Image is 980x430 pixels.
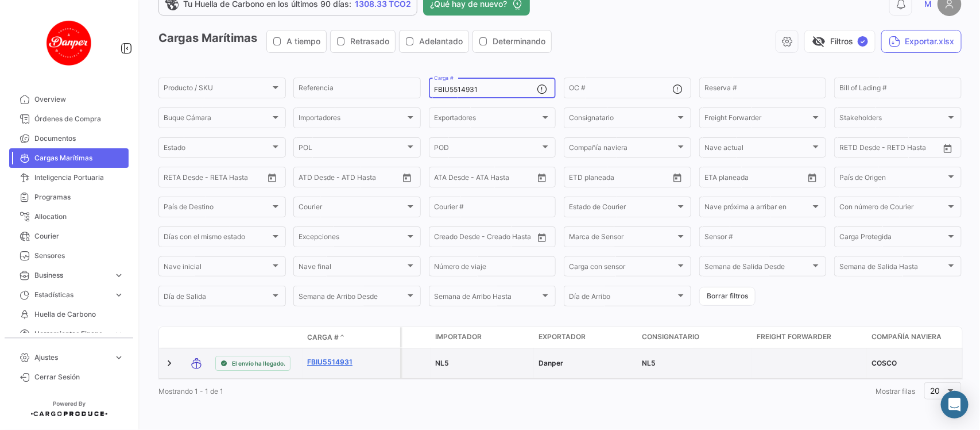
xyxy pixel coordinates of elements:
[40,14,98,71] img: danper-logo.png
[299,145,405,153] span: POL
[158,30,555,53] h3: Cargas Marítimas
[9,187,129,207] a: Programas
[34,231,124,241] span: Courier
[434,175,469,183] input: ATA Desde
[34,153,124,163] span: Cargas Marítimas
[211,333,303,342] datatable-header-cell: Estado de Envio
[34,251,124,261] span: Sensores
[839,264,946,272] span: Semana de Salida Hasta
[182,333,211,342] datatable-header-cell: Modo de Transporte
[569,264,676,272] span: Carga con sensor
[164,145,270,153] span: Estado
[419,36,463,47] span: Adelantado
[343,175,390,183] input: ATD Hasta
[704,175,725,183] input: Desde
[876,387,915,396] span: Mostrar filas
[669,169,686,186] button: Open calendar
[704,205,811,213] span: Nave próxima a arribar en
[704,116,811,124] span: Freight Forwarder
[839,205,946,213] span: Con número de Courier
[539,359,563,367] span: Danper
[299,205,405,213] span: Courier
[752,327,867,348] datatable-header-cell: Freight Forwarder
[114,290,124,300] span: expand_more
[9,129,129,148] a: Documentos
[34,114,124,124] span: Órdenes de Compra
[434,235,478,243] input: Creado Desde
[9,109,129,129] a: Órdenes de Compra
[9,148,129,168] a: Cargas Marítimas
[477,175,525,183] input: ATA Hasta
[164,116,270,124] span: Buque Cámara
[871,332,942,342] span: Compañía naviera
[398,169,416,186] button: Open calendar
[473,30,551,52] button: Determinando
[493,36,545,47] span: Determinando
[9,207,129,226] a: Allocation
[267,30,326,52] button: A tiempo
[164,358,175,369] a: Expand/Collapse Row
[299,175,335,183] input: ATD Desde
[642,332,699,342] span: Consignatario
[757,332,831,342] span: Freight Forwarder
[34,192,124,202] span: Programas
[9,246,129,266] a: Sensores
[858,36,868,47] span: ✓
[299,264,405,272] span: Nave final
[804,30,876,53] button: visibility_offFiltros✓
[34,94,124,105] span: Overview
[264,169,281,186] button: Open calendar
[164,86,270,94] span: Producto / SKU
[303,328,371,347] datatable-header-cell: Carga #
[114,270,124,281] span: expand_more
[533,169,551,186] button: Open calendar
[871,359,897,367] span: COSCO
[704,145,811,153] span: Nave actual
[34,133,124,144] span: Documentos
[941,391,969,419] div: Abrir Intercom Messenger
[164,294,270,302] span: Día de Salida
[34,270,109,281] span: Business
[569,175,590,183] input: Desde
[839,235,946,243] span: Carga Protegida
[867,327,970,348] datatable-header-cell: Compañía naviera
[114,352,124,363] span: expand_more
[34,290,109,300] span: Estadísticas
[434,294,541,302] span: Semana de Arribo Hasta
[881,30,962,53] button: Exportar.xlsx
[34,212,124,222] span: Allocation
[539,332,586,342] span: Exportador
[642,359,656,367] span: NL5
[931,386,940,396] span: 20
[435,332,482,342] span: Importador
[400,30,468,52] button: Adelantado
[598,175,645,183] input: Hasta
[435,359,449,367] span: NL5
[164,205,270,213] span: País de Destino
[939,140,956,157] button: Open calendar
[431,327,534,348] datatable-header-cell: Importador
[299,294,405,302] span: Semana de Arribo Desde
[699,287,756,306] button: Borrar filtros
[299,116,405,124] span: Importadores
[164,264,270,272] span: Nave inicial
[114,329,124,339] span: expand_more
[286,36,320,47] span: A tiempo
[434,116,541,124] span: Exportadores
[486,235,534,243] input: Creado Hasta
[307,332,339,343] span: Carga #
[158,387,223,396] span: Mostrando 1 - 1 de 1
[569,145,676,153] span: Compañía naviera
[637,327,752,348] datatable-header-cell: Consignatario
[533,229,551,246] button: Open calendar
[299,235,405,243] span: Excepciones
[434,145,541,153] span: POD
[232,359,285,368] span: El envío ha llegado.
[9,305,129,324] a: Huella de Carbono
[9,168,129,187] a: Inteligencia Portuaria
[402,327,431,348] datatable-header-cell: Carga Protegida
[307,357,367,367] a: FBIU5514931
[804,169,821,186] button: Open calendar
[704,264,811,272] span: Semana de Salida Desde
[733,175,781,183] input: Hasta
